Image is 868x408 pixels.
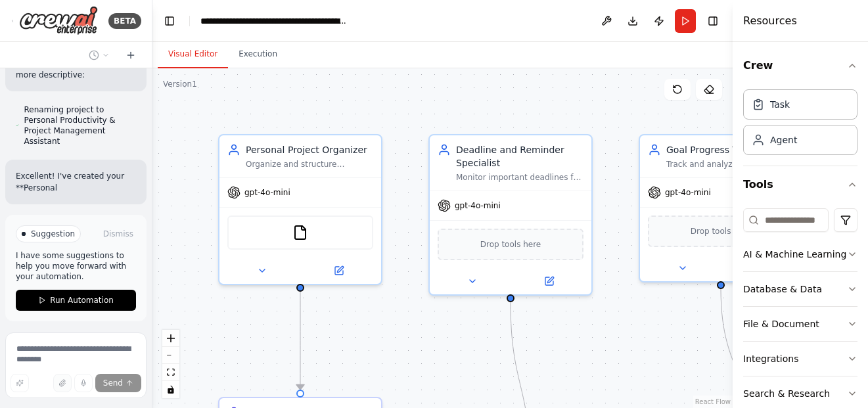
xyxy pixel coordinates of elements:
div: Organize and structure personal projects for {user_name}, creating clear project hierarchies, cat... [246,159,373,170]
a: React Flow attribution [695,398,731,405]
img: Logo [19,6,98,35]
button: File & Document [743,307,857,341]
button: fit view [162,364,179,381]
button: Visual Editor [158,41,228,68]
span: Run Automation [50,295,114,306]
div: Goal Progress TrackerTrack and analyze progress on {user_name}'s goals, measuring completion rate... [639,134,803,283]
div: Monitor important deadlines for {user_name}, create comprehensive reminder systems, and provide t... [456,172,583,183]
button: Run Automation [16,290,136,311]
div: Crew [743,84,857,166]
span: gpt-4o-mini [665,187,711,198]
span: Renaming project to Personal Productivity & Project Management Assistant [24,104,136,147]
div: AI & Machine Learning [743,248,846,261]
div: Database & Data [743,283,822,296]
span: Drop tools here [691,225,752,238]
div: Track and analyze progress on {user_name}'s goals, measuring completion rates, identifying bottle... [666,159,794,170]
button: Open in side panel [302,263,376,279]
button: Database & Data [743,272,857,306]
button: Send [95,374,141,392]
div: Goal Progress Tracker [666,143,794,156]
div: BETA [108,13,141,29]
button: Hide left sidebar [160,12,179,30]
button: Integrations [743,342,857,376]
div: File & Document [743,317,819,330]
img: FileReadTool [292,225,308,240]
div: Agent [770,133,797,147]
div: Personal Project OrganizerOrganize and structure personal projects for {user_name}, creating clea... [218,134,382,285]
div: React Flow controls [162,330,179,398]
span: Send [103,378,123,388]
div: Version 1 [163,79,197,89]
button: zoom in [162,330,179,347]
nav: breadcrumb [200,14,348,28]
button: Open in side panel [722,260,796,276]
div: Deadline and Reminder Specialist [456,143,583,170]
p: I have some suggestions to help you move forward with your automation. [16,250,136,282]
button: Crew [743,47,857,84]
button: Upload files [53,374,72,392]
h4: Resources [743,13,797,29]
button: Improve this prompt [11,374,29,392]
div: Search & Research [743,387,830,400]
span: Suggestion [31,229,75,239]
button: Open in side panel [512,273,586,289]
span: gpt-4o-mini [244,187,290,198]
g: Edge from 9dc19bea-7b83-4fe0-8216-670ffa61a4a6 to 84132ef8-83de-43ce-8f8c-dff30f57b257 [294,292,307,390]
p: Excellent! I've created your **Personal [16,170,136,194]
span: Drop tools here [480,238,541,251]
button: Click to speak your automation idea [74,374,93,392]
button: Tools [743,166,857,203]
button: toggle interactivity [162,381,179,398]
button: Hide right sidebar [704,12,722,30]
span: gpt-4o-mini [455,200,501,211]
button: AI & Machine Learning [743,237,857,271]
button: Switch to previous chat [83,47,115,63]
button: zoom out [162,347,179,364]
button: Start a new chat [120,47,141,63]
div: Task [770,98,790,111]
div: Personal Project Organizer [246,143,373,156]
button: Dismiss [101,227,136,240]
div: Integrations [743,352,798,365]
div: Deadline and Reminder SpecialistMonitor important deadlines for {user_name}, create comprehensive... [428,134,593,296]
button: Execution [228,41,288,68]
